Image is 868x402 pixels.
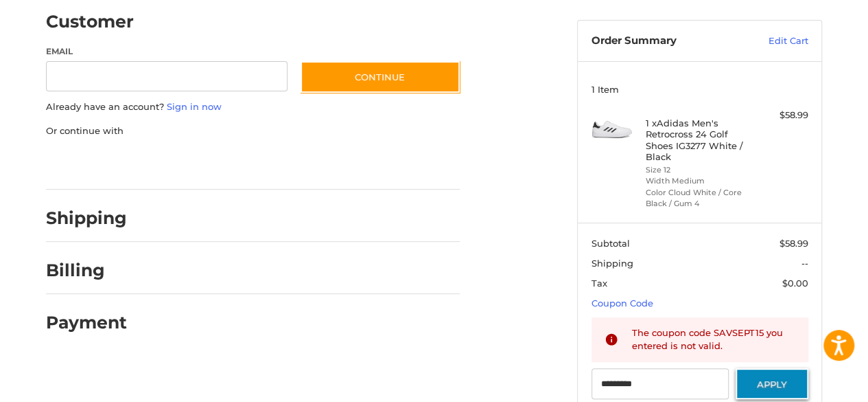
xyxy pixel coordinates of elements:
span: Shipping [591,258,633,269]
a: Edit Cart [739,34,808,48]
iframe: PayPal-paylater [158,151,261,176]
span: $0.00 [782,278,808,289]
div: $58.99 [754,109,808,122]
button: Continue [301,61,460,93]
h3: 1 Item [591,84,808,95]
h3: Order Summary [591,34,739,48]
li: Size 12 [646,164,751,176]
p: Already have an account? [46,100,460,114]
iframe: PayPal-venmo [274,151,377,176]
input: Gift Certificate or Coupon Code [591,368,729,399]
a: Sign in now [167,101,222,112]
li: Color Cloud White / Core Black / Gum 4 [646,187,751,210]
h4: 1 x Adidas Men's Retrocross 24 Golf Shoes IG3277 White / Black [646,118,751,162]
label: Email [46,45,288,58]
span: -- [801,258,808,269]
button: Apply [736,368,808,399]
h2: Payment [46,312,127,333]
iframe: PayPal-paypal [42,151,145,176]
h2: Customer [46,11,134,32]
div: The coupon code SAVSEPT15 you entered is not valid. [632,326,795,353]
p: Or continue with [46,124,460,138]
a: Coupon Code [591,298,653,309]
span: $58.99 [779,238,808,249]
li: Width Medium [646,175,751,187]
h2: Shipping [46,208,127,229]
span: Subtotal [591,238,630,249]
h2: Billing [46,260,126,281]
span: Tax [591,278,607,289]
